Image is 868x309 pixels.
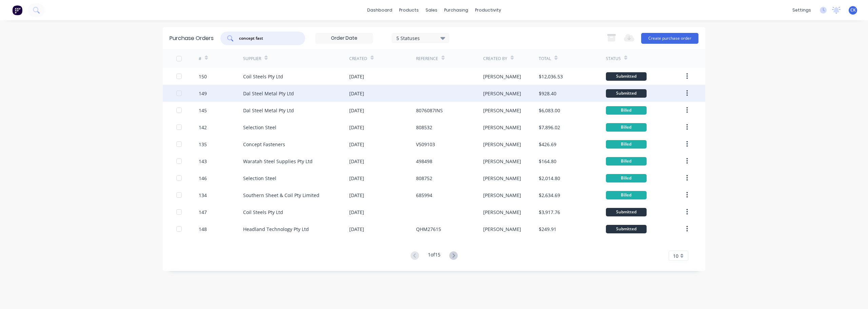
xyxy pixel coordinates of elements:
div: [DATE] [349,141,364,148]
div: 808752 [416,175,432,182]
div: Billed [606,123,647,132]
div: productivity [472,5,505,15]
div: [DATE] [349,226,364,233]
div: Billed [606,140,647,149]
div: 150 [199,73,207,80]
div: Waratah Steel Supplies Pty Ltd [243,158,313,165]
div: Southern Sheet & Coil Pty Limited [243,192,319,199]
div: [DATE] [349,158,364,165]
div: Submitted [606,72,647,81]
div: Submitted [606,225,647,233]
div: $2,634.69 [539,192,560,199]
div: 134 [199,192,207,199]
div: $12,036.53 [539,73,563,80]
div: Coil Steels Pty Ltd [243,209,283,216]
div: purchasing [441,5,472,15]
a: dashboard [364,5,396,15]
div: sales [422,5,441,15]
div: 143 [199,158,207,165]
div: Headland Technology Pty Ltd [243,226,309,233]
div: $164.80 [539,158,556,165]
span: CK [850,7,856,13]
div: 149 [199,90,207,97]
div: Billed [606,174,647,182]
div: Supplier [243,56,261,62]
div: Billed [606,191,647,199]
div: [PERSON_NAME] [483,107,521,114]
input: Search purchase orders... [238,35,295,42]
div: Status [606,56,621,62]
div: 146 [199,175,207,182]
div: [PERSON_NAME] [483,209,521,216]
div: [PERSON_NAME] [483,124,521,131]
div: Submitted [606,89,647,98]
div: QHM27615 [416,226,441,233]
div: Billed [606,106,647,115]
div: $7,896.02 [539,124,560,131]
div: [DATE] [349,90,364,97]
div: 685994 [416,192,432,199]
div: Purchase Orders [170,34,214,42]
div: [DATE] [349,124,364,131]
div: [PERSON_NAME] [483,192,521,199]
div: 135 [199,141,207,148]
div: 142 [199,124,207,131]
div: 148 [199,226,207,233]
div: V509103 [416,141,435,148]
div: $3,917.76 [539,209,560,216]
div: Total [539,56,551,62]
div: 5 Statuses [396,34,445,41]
div: 8076087INS [416,107,443,114]
div: [DATE] [349,107,364,114]
div: Reference [416,56,438,62]
div: 147 [199,209,207,216]
div: $2,014.80 [539,175,560,182]
div: settings [789,5,814,15]
div: $6,083.00 [539,107,560,114]
div: [PERSON_NAME] [483,90,521,97]
div: # [199,56,201,62]
div: [PERSON_NAME] [483,175,521,182]
div: Selection Steel [243,175,276,182]
div: [PERSON_NAME] [483,226,521,233]
div: $928.40 [539,90,556,97]
div: Created By [483,56,507,62]
input: Order Date [316,33,373,43]
div: [PERSON_NAME] [483,158,521,165]
div: [DATE] [349,192,364,199]
div: Selection Steel [243,124,276,131]
div: 498498 [416,158,432,165]
button: Create purchase order [641,33,698,44]
div: 808532 [416,124,432,131]
div: products [396,5,422,15]
div: 145 [199,107,207,114]
div: Submitted [606,208,647,216]
div: [PERSON_NAME] [483,73,521,80]
div: [PERSON_NAME] [483,141,521,148]
div: Concept Fasteners [243,141,285,148]
div: Coil Steels Pty Ltd [243,73,283,80]
div: [DATE] [349,209,364,216]
span: 10 [673,252,678,259]
div: [DATE] [349,73,364,80]
div: Billed [606,157,647,166]
div: $249.91 [539,226,556,233]
div: Dal Steel Metal Pty Ltd [243,90,294,97]
div: Dal Steel Metal Pty Ltd [243,107,294,114]
div: [DATE] [349,175,364,182]
div: Created [349,56,367,62]
div: 1 of 15 [428,251,440,261]
div: $426.69 [539,141,556,148]
img: Factory [12,5,22,15]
